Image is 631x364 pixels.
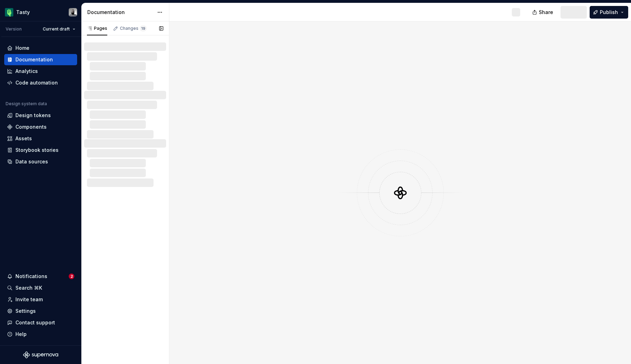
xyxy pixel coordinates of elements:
div: Storybook stories [15,147,59,154]
img: Julien Riveron [69,8,77,16]
div: Pages [87,26,107,31]
div: Analytics [15,68,38,75]
span: Share [539,9,553,16]
button: Current draft [40,24,79,34]
div: Tasty [16,9,30,16]
a: Storybook stories [4,144,77,156]
button: Contact support [4,317,77,328]
div: Notifications [15,273,47,280]
a: Design tokens [4,110,77,121]
button: Help [4,329,77,340]
span: 19 [140,26,147,31]
a: Settings [4,305,77,317]
a: Components [4,121,77,133]
span: 2 [69,274,74,279]
a: Home [4,42,77,54]
div: Changes [120,26,147,31]
div: Version [6,26,22,32]
img: 5a785b6b-c473-494b-9ba3-bffaf73304c7.png [5,8,13,16]
span: Current draft [43,26,70,32]
div: Contact support [15,319,55,326]
button: TastyJulien Riveron [1,5,80,20]
div: Search ⌘K [15,284,42,291]
div: Home [15,45,29,52]
div: Assets [15,135,32,142]
a: Analytics [4,66,77,77]
button: Publish [590,6,628,19]
div: Settings [15,308,36,315]
div: Documentation [87,9,154,16]
a: Code automation [4,77,77,88]
button: Notifications2 [4,271,77,282]
button: Search ⌘K [4,282,77,294]
svg: Supernova Logo [23,351,58,358]
div: Invite team [15,296,43,303]
div: Components [15,123,47,130]
button: Share [529,6,558,19]
div: Data sources [15,158,48,165]
div: Documentation [15,56,53,63]
a: Invite team [4,294,77,305]
a: Assets [4,133,77,144]
div: Code automation [15,79,58,86]
div: Design system data [6,101,47,107]
a: Data sources [4,156,77,167]
div: Help [15,331,27,338]
div: Design tokens [15,112,51,119]
a: Documentation [4,54,77,65]
span: Publish [600,9,618,16]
